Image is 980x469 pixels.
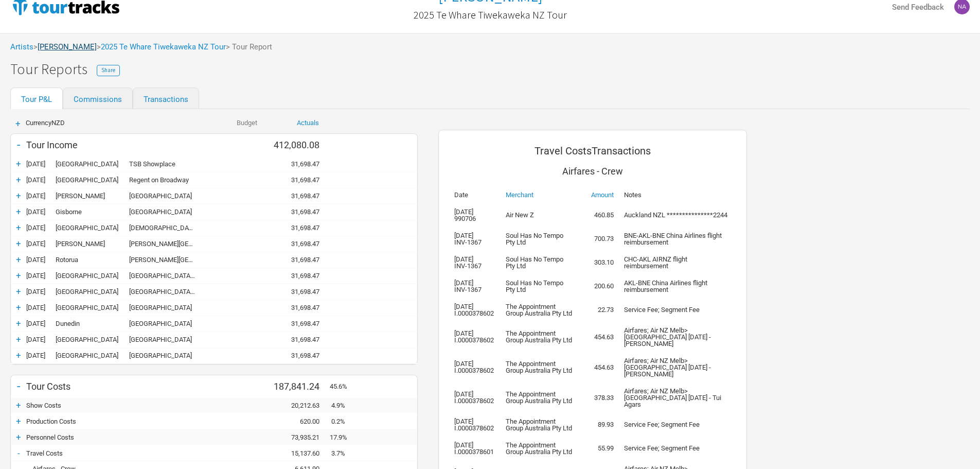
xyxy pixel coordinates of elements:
div: Show Costs [26,402,206,409]
span: [DATE] [26,352,45,359]
div: 31,698.47 [268,288,330,296]
a: Budget [237,119,257,127]
td: 454.63 [578,322,619,352]
td: AKL-BNE China Airlines flight reimbursement [619,274,736,298]
td: [DATE] I.0000378601 [449,437,501,460]
a: Transactions [133,88,199,109]
div: 31,698.47 [268,336,330,343]
div: Regent Theatre [129,320,206,327]
div: Travel Costs [26,449,206,457]
div: 45.6% [330,383,355,390]
div: 620.00 [268,418,330,425]
td: Air New Z [501,203,578,227]
td: Service Fee; Segment Fee [619,413,736,437]
span: [DATE] [26,208,45,216]
h1: Tour Reports [10,61,120,77]
td: [DATE] 990706 [449,203,501,227]
td: The Appointment Group Australia Pty Ltd [501,352,578,383]
td: Service Fee; Segment Fee [619,298,736,322]
td: BNE-AKL-BNE China Airlines flight reimbursement [619,227,736,251]
div: + [11,416,26,426]
a: Tour P&L [10,88,63,109]
div: Hamilton [26,240,129,248]
div: 31,698.47 [268,192,330,200]
div: - [11,137,26,152]
div: Rotorua [26,256,129,264]
div: 31,698.47 [268,256,330,264]
span: [DATE] [26,256,45,264]
div: 31,698.47 [268,224,330,232]
span: [DATE] [26,272,45,280]
div: + [11,175,26,185]
span: Share [101,66,115,74]
div: 73,935.21 [268,433,330,441]
td: Airfares; Air NZ Melb>[GEOGRAPHIC_DATA] [DATE] - Tui Agars [619,383,736,413]
div: 31,698.47 [268,240,330,248]
span: > [97,43,226,51]
div: Christchurch [26,336,129,343]
div: Dunedin [26,320,129,327]
div: Auckland [26,304,129,311]
div: + [11,334,26,344]
div: + [11,159,26,169]
div: Regent on Broadway [129,176,206,184]
div: 31,698.47 [268,320,330,327]
td: [DATE] INV-1367 [449,274,501,298]
div: 412,080.08 [268,140,330,150]
div: Tauranga [26,224,129,232]
div: + [11,318,26,328]
div: + [11,222,26,233]
td: [DATE] I.0000378602 [449,352,501,383]
div: + [11,302,26,312]
div: - [11,379,26,393]
div: 31,698.47 [268,352,330,359]
a: [PERSON_NAME] [38,42,97,51]
div: 31,698.47 [268,160,330,168]
td: Soul Has No Tempo Pty Ltd [501,251,578,274]
a: Actuals [297,119,319,127]
div: Tour Costs [26,381,206,392]
span: Currency NZD [26,119,65,127]
td: 454.63 [578,352,619,383]
span: > [33,43,97,51]
div: Christchurch [26,352,129,359]
div: Spark Arena [129,304,206,311]
td: CHC-AKL AIRNZ flight reimbursement [619,251,736,274]
td: 303.10 [578,251,619,274]
td: The Appointment Group Australia Pty Ltd [501,298,578,322]
strong: Send Feedback [892,3,944,12]
div: Christchurch Town Hall [129,336,206,343]
div: Wellington [26,288,129,296]
span: [DATE] [26,224,45,232]
span: [DATE] [26,320,45,327]
td: Airfares; Air NZ Melb>[GEOGRAPHIC_DATA] [DATE] - [PERSON_NAME] [619,352,736,383]
a: 2025 Te Whare Tiwekaweka NZ Tour [101,42,226,51]
td: Soul Has No Tempo Pty Ltd [501,227,578,251]
div: Gisborne [26,208,129,216]
td: Service Fee; Segment Fee [619,437,736,460]
div: 17.9% [330,433,355,441]
div: + [11,190,26,201]
span: > Tour Report [226,43,272,51]
td: The Appointment Group Australia Pty Ltd [501,383,578,413]
button: Share [97,65,120,76]
div: + [11,350,26,360]
div: 31,698.47 [268,208,330,216]
div: Personnel Costs [26,433,206,441]
div: Sir Owen Glenn Theatre [129,256,206,264]
div: 3.7% [330,449,355,457]
th: Amount [578,186,619,203]
div: + [11,206,26,217]
a: 2025 Te Whare Tiwekaweka NZ Tour [414,4,567,26]
div: Tour Income [26,140,206,150]
div: Wellington [26,272,129,280]
td: The Appointment Group Australia Pty Ltd [501,413,578,437]
a: Commissions [63,88,133,109]
div: + [10,119,26,128]
td: 378.33 [578,383,619,413]
div: Palmerston North [26,176,129,184]
td: [DATE] INV-1367 [449,251,501,274]
td: [DATE] I.0000378602 [449,298,501,322]
div: + [11,238,26,249]
div: Airfares - Crew [449,167,736,186]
